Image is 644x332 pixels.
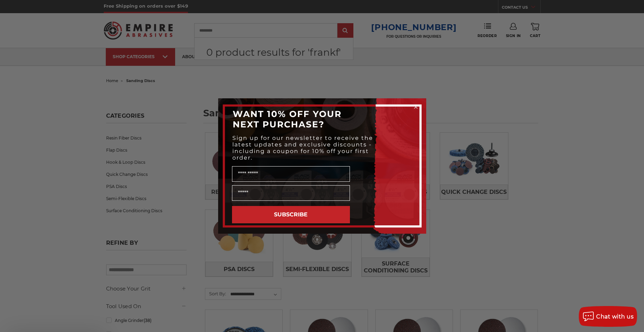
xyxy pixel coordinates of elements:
[232,185,350,201] input: Email
[412,104,419,110] button: Close dialog
[232,206,350,223] button: SUBSCRIBE
[232,135,373,161] span: Sign up for our newsletter to receive the latest updates and exclusive discounts - including a co...
[233,109,342,129] span: WANT 10% OFF YOUR NEXT PURCHASE?
[596,313,634,320] span: Chat with us
[579,306,637,327] button: Chat with us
